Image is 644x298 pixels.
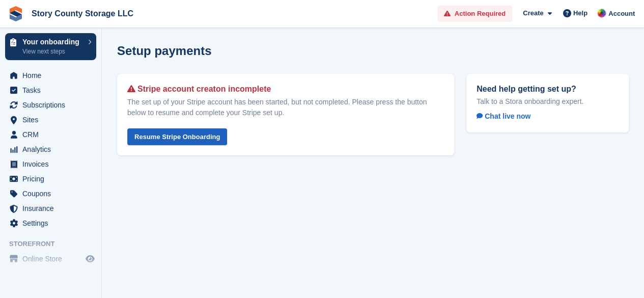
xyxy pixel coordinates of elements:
[22,201,83,215] span: Insurance
[127,128,227,145] a: Resume Stripe Onboarding
[84,253,96,265] a: Preview store
[477,112,530,120] span: Chat live now
[608,9,635,19] span: Account
[5,157,96,171] a: menu
[22,47,83,56] p: View next steps
[437,6,512,22] a: Action Required
[22,127,83,142] span: CRM
[5,142,96,156] a: menu
[5,83,96,97] a: menu
[523,8,543,18] span: Create
[22,83,83,97] span: Tasks
[5,98,96,112] a: menu
[117,44,211,58] h1: Setup payments
[22,216,83,230] span: Settings
[127,84,444,94] h2: Stripe account creaton incomplete
[477,84,619,94] h2: Need help getting set up?
[597,8,607,18] img: Leah Hattan
[5,201,96,215] a: menu
[127,97,444,118] p: The set up of your Stripe account has been started, but not completed. Please press the button be...
[5,216,96,230] a: menu
[5,186,96,201] a: menu
[5,172,96,186] a: menu
[27,5,137,22] a: Story County Storage LLC
[22,157,83,171] span: Invoices
[477,97,619,106] p: Talk to a Stora onboarding expert.
[22,142,83,156] span: Analytics
[22,113,83,127] span: Sites
[573,8,587,18] span: Help
[22,252,83,266] span: Online Store
[5,68,96,83] a: menu
[5,113,96,127] a: menu
[8,6,23,21] img: stora-icon-8386f47178a22dfd0bd8f6a31ec36ba5ce8667c1dd55bd0f319d3a0aa187defe.svg
[455,9,506,19] span: Action Required
[22,98,83,112] span: Subscriptions
[22,38,83,45] p: Your onboarding
[22,186,83,201] span: Coupons
[22,68,83,83] span: Home
[5,252,96,266] a: menu
[477,110,539,122] a: Chat live now
[5,127,96,142] a: menu
[22,172,83,186] span: Pricing
[9,239,101,249] span: Storefront
[5,33,96,60] a: Your onboarding View next steps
